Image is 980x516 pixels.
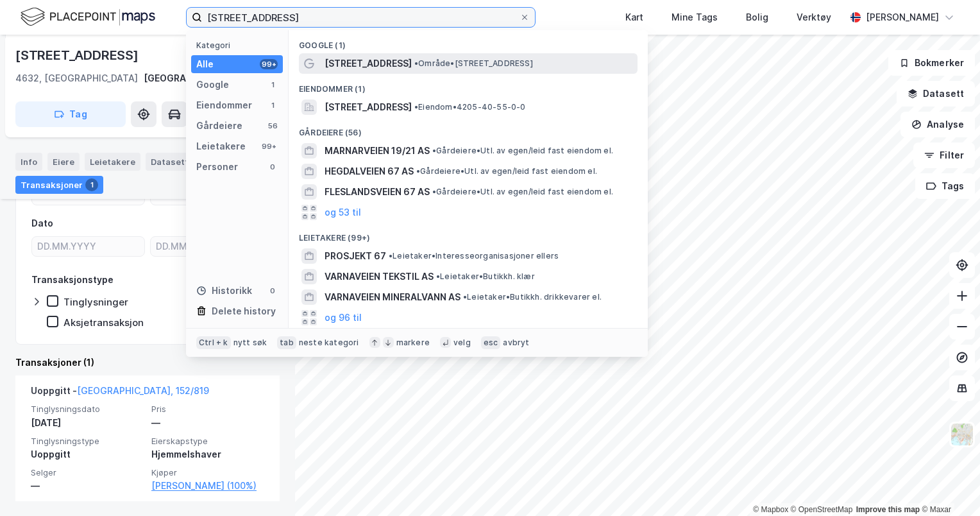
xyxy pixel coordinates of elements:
div: Datasett [146,153,194,171]
span: Leietaker • Butikkh. klær [436,271,535,282]
span: Selger [31,467,144,478]
div: velg [453,338,471,348]
div: — [151,415,264,431]
div: 4632, [GEOGRAPHIC_DATA] [15,71,138,86]
span: Kjøper [151,467,264,478]
div: 1 [267,100,278,110]
span: • [432,187,436,196]
div: Historikk [196,283,252,298]
div: Bolig [746,10,768,25]
button: Bokmerker [888,50,975,76]
span: PROSJEKT 67 [325,248,386,264]
div: Leietakere [85,153,140,171]
a: OpenStreetMap [791,505,853,514]
div: Personer [196,159,238,175]
a: [GEOGRAPHIC_DATA], 152/819 [77,385,209,396]
span: • [416,166,420,176]
button: Tags [915,173,975,199]
div: Eiendommer (1) [289,74,648,97]
div: markere [396,338,430,348]
span: • [463,292,467,302]
div: Leietakere (99+) [289,223,648,246]
div: Google (1) [289,30,648,53]
span: FLESLANDSVEIEN 67 AS [325,184,430,200]
div: Dato [31,216,53,231]
span: Leietaker • Interesseorganisasjoner ellers [389,251,559,261]
div: avbryt [503,338,529,348]
div: 99+ [260,141,278,151]
div: Info [15,153,42,171]
div: [DATE] [31,415,144,431]
div: Ctrl + k [196,336,231,349]
div: Leietakere [196,139,246,154]
div: Mine Tags [672,10,718,25]
button: Analyse [900,112,975,137]
div: Aksjetransaksjon [63,316,144,329]
span: Tinglysningstype [31,436,144,447]
div: [GEOGRAPHIC_DATA], 152/819 [144,71,280,86]
span: • [414,102,418,112]
div: 1 [267,80,278,90]
div: Google [196,77,229,92]
div: [STREET_ADDRESS] [15,45,141,65]
div: Gårdeiere [196,118,242,133]
div: tab [277,336,296,349]
span: • [414,58,418,68]
div: 1 [85,178,98,191]
span: Leietaker • Butikkh. drikkevarer el. [463,292,602,302]
input: DD.MM.YYYY [32,237,144,256]
div: Hjemmelshaver [151,447,264,462]
span: Gårdeiere • Utl. av egen/leid fast eiendom el. [432,146,613,156]
span: • [432,146,436,155]
span: Gårdeiere • Utl. av egen/leid fast eiendom el. [416,166,597,176]
div: nytt søk [233,338,267,348]
span: Eiendom • 4205-40-55-0-0 [414,102,526,112]
span: Tinglysningsdato [31,404,144,415]
div: Gårdeiere (56) [289,117,648,141]
div: Kart [625,10,643,25]
div: 0 [267,286,278,296]
div: Eiere [47,153,80,171]
div: Alle [196,56,214,72]
span: [STREET_ADDRESS] [325,99,412,115]
button: og 96 til [325,310,362,325]
div: Verktøy [797,10,831,25]
div: Kategori [196,40,283,50]
span: [STREET_ADDRESS] [325,56,412,71]
div: 0 [267,162,278,172]
div: [PERSON_NAME] [866,10,939,25]
a: Mapbox [753,505,788,514]
span: VARNAVEIEN MINERALVANN AS [325,289,460,305]
img: Z [950,422,974,447]
input: Søk på adresse, matrikkel, gårdeiere, leietakere eller personer [202,8,520,27]
div: Transaksjoner (1) [15,355,280,370]
span: Pris [151,404,264,415]
div: esc [481,336,501,349]
div: Delete history [212,304,276,319]
iframe: Chat Widget [916,454,980,516]
div: Kontrollprogram for chat [916,454,980,516]
div: — [31,478,144,494]
a: Improve this map [856,505,920,514]
div: 99+ [260,59,278,69]
button: Datasett [897,81,975,107]
span: Område • [STREET_ADDRESS] [414,58,533,69]
span: • [389,251,393,261]
div: Uoppgitt - [31,383,209,404]
div: Tinglysninger [63,296,128,308]
button: Tag [15,101,126,127]
span: VARNAVEIEN TEKSTIL AS [325,269,434,284]
img: logo.f888ab2527a4732fd821a326f86c7f29.svg [21,6,155,28]
div: Transaksjoner [15,176,103,194]
div: Eiendommer [196,98,252,113]
a: [PERSON_NAME] (100%) [151,478,264,494]
span: Eierskapstype [151,436,264,447]
span: • [436,271,440,281]
div: neste kategori [299,338,359,348]
div: 56 [267,121,278,131]
div: Transaksjonstype [31,272,114,288]
button: Filter [913,142,975,168]
div: Uoppgitt [31,447,144,462]
span: HEGDALVEIEN 67 AS [325,164,414,179]
span: MARNARVEIEN 19/21 AS [325,143,430,159]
